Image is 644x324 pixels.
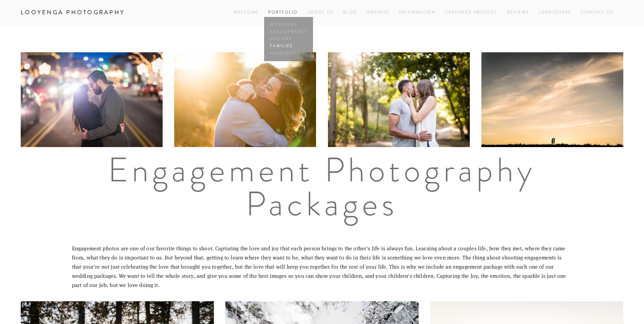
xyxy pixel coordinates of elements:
img: _31A0457.jpg [328,52,470,147]
p: Engagement photos are one of our favorite things to shoot. Capturing the love and joy that each p... [72,244,572,290]
a: Archive [367,8,389,17]
a: Portfolio [268,10,297,15]
a: Seniors [268,36,309,43]
h1: Engagement Photography Packages [72,153,572,221]
a: Contact Us [581,8,613,17]
a: Landscapes [539,8,571,17]
a: Families [268,43,309,50]
a: About Us [308,8,333,17]
a: Looyenga Photography [16,7,130,18]
a: Reviews [507,8,529,17]
a: Information [399,10,436,15]
img: _31A9774.jpg [174,52,316,147]
a: Weddings [268,21,309,28]
a: Engagements [268,28,309,35]
a: Welcome [234,8,259,17]
a: Featured Articles [445,8,497,17]
a: Blog [343,8,357,17]
img: LooyengaPhotography-0051.jpg [21,52,163,147]
img: LooyengaPhotography-4063.jpg [481,52,623,147]
a: Headshots [268,50,309,57]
